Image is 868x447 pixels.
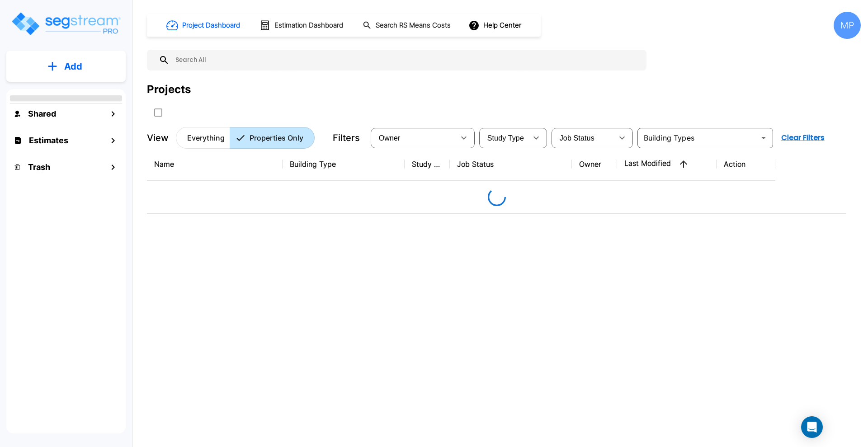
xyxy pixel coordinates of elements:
[256,16,348,35] button: Estimation Dashboard
[147,148,283,181] th: Name
[250,132,303,143] p: Properties Only
[28,108,56,120] h1: Shared
[147,81,191,98] div: Projects
[64,60,82,73] p: Add
[717,148,775,181] th: Action
[450,148,572,181] th: Job Status
[176,127,230,149] button: Everything
[149,104,167,122] button: SelectAll
[553,125,613,151] div: Select
[405,148,450,181] th: Study Type
[333,131,360,145] p: Filters
[487,134,524,142] span: Study Type
[467,17,525,34] button: Help Center
[147,131,169,145] p: View
[376,20,451,31] h1: Search RS Means Costs
[274,20,343,31] h1: Estimation Dashboard
[778,129,828,147] button: Clear Filters
[230,127,315,149] button: Properties Only
[163,15,245,35] button: Project Dashboard
[28,161,50,173] h1: Trash
[373,125,455,151] div: Select
[379,134,401,142] span: Owner
[6,53,126,80] button: Add
[481,125,527,151] div: Select
[10,11,121,37] img: Logo
[834,12,861,39] div: MP
[29,134,68,146] h1: Estimates
[560,134,594,142] span: Job Status
[176,127,315,149] div: Platform
[182,20,240,31] h1: Project Dashboard
[283,148,405,181] th: Building Type
[757,132,770,144] button: Open
[187,132,225,143] p: Everything
[801,416,823,438] div: Open Intercom Messenger
[640,132,755,144] input: Building Types
[617,148,717,181] th: Last Modified
[359,17,456,34] button: Search RS Means Costs
[170,50,642,71] input: Search All
[572,148,617,181] th: Owner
